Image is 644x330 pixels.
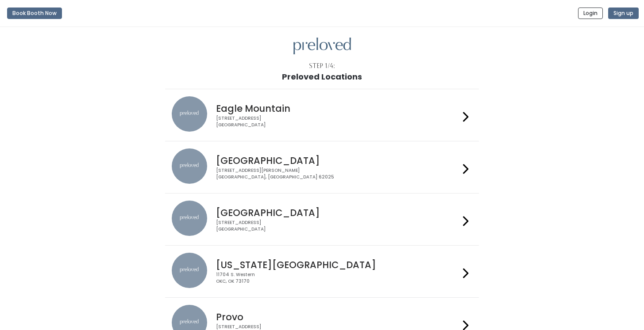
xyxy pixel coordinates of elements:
a: preloved location Eagle Mountain [STREET_ADDRESS][GEOGRAPHIC_DATA] [172,96,472,134]
div: [STREET_ADDRESS][PERSON_NAME] [GEOGRAPHIC_DATA], [GEOGRAPHIC_DATA] 62025 [216,167,459,180]
h1: Preloved Locations [282,72,362,81]
div: [STREET_ADDRESS] [GEOGRAPHIC_DATA] [216,220,459,232]
h4: [GEOGRAPHIC_DATA] [216,208,459,218]
img: preloved location [172,201,207,236]
img: preloved location [172,253,207,288]
img: preloved logo [293,38,351,55]
div: [STREET_ADDRESS] [GEOGRAPHIC_DATA] [216,115,459,128]
a: preloved location [US_STATE][GEOGRAPHIC_DATA] 11704 S. WesternOKC, OK 73170 [172,253,472,290]
button: Sign up [608,8,639,19]
a: preloved location [GEOGRAPHIC_DATA] [STREET_ADDRESS][PERSON_NAME][GEOGRAPHIC_DATA], [GEOGRAPHIC_D... [172,148,472,186]
button: Login [578,8,603,19]
button: Book Booth Now [7,8,62,19]
div: 11704 S. Western OKC, OK 73170 [216,272,459,284]
a: preloved location [GEOGRAPHIC_DATA] [STREET_ADDRESS][GEOGRAPHIC_DATA] [172,201,472,238]
img: preloved location [172,96,207,132]
div: Step 1/4: [309,61,335,71]
h4: [US_STATE][GEOGRAPHIC_DATA] [216,260,459,270]
h4: Eagle Mountain [216,103,459,114]
img: preloved location [172,148,207,184]
h4: [GEOGRAPHIC_DATA] [216,156,459,166]
h4: Provo [216,312,459,322]
a: Book Booth Now [7,4,62,23]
